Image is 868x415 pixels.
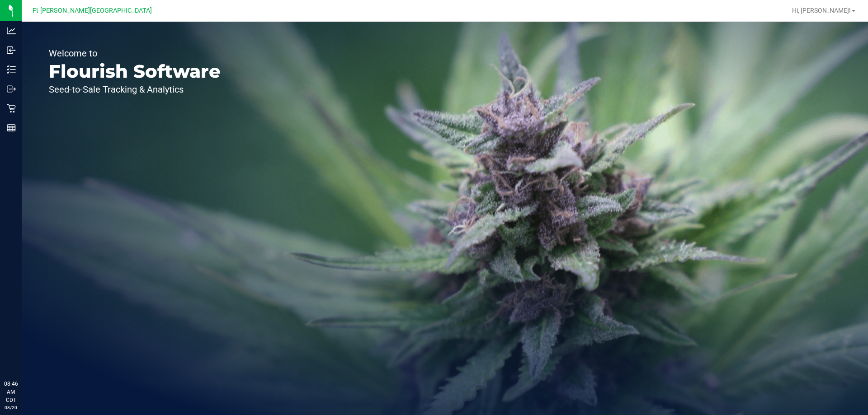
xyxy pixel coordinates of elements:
span: Hi, [PERSON_NAME]! [792,7,851,14]
span: Ft [PERSON_NAME][GEOGRAPHIC_DATA] [33,7,152,14]
inline-svg: Outbound [7,84,16,93]
iframe: Resource center [9,343,36,370]
p: 08/20 [4,404,18,411]
p: Welcome to [49,49,221,58]
p: Flourish Software [49,62,221,80]
inline-svg: Inventory [7,65,16,74]
inline-svg: Inbound [7,46,16,55]
inline-svg: Reports [7,123,16,132]
p: 08:46 AM CDT [4,380,18,404]
inline-svg: Analytics [7,26,16,35]
inline-svg: Retail [7,104,16,113]
p: Seed-to-Sale Tracking & Analytics [49,85,221,94]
